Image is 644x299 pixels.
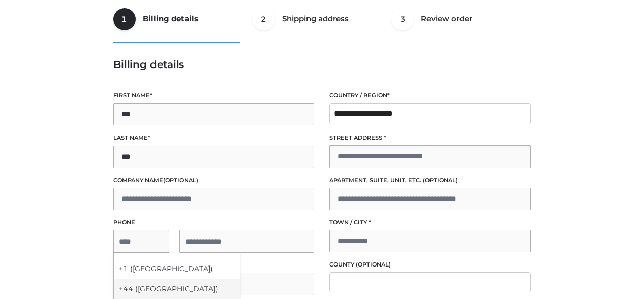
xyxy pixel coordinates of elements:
label: Street address [329,133,531,143]
span: (optional) [163,177,198,184]
label: Country / Region [329,91,531,101]
label: Last name [113,133,315,143]
label: Company name [113,176,315,185]
label: County [329,260,531,270]
label: Phone [113,218,315,227]
label: Apartment, suite, unit, etc. [329,176,531,185]
div: +1 ([GEOGRAPHIC_DATA]) [114,259,240,279]
span: (optional) [423,177,458,184]
h3: Billing details [113,58,531,71]
span: (optional) [356,261,391,268]
label: First name [113,91,315,101]
label: Town / City [329,218,531,227]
